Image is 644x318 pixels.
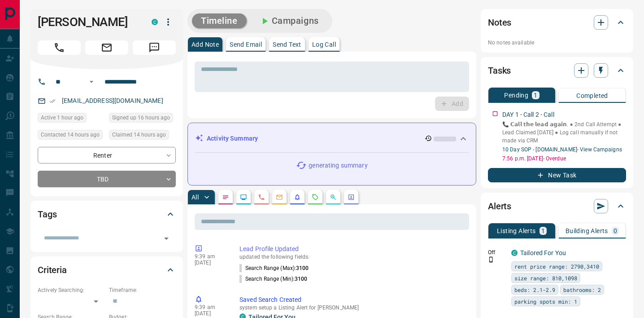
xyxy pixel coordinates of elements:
h2: Criteria [38,263,67,277]
svg: Listing Alerts [294,194,301,201]
p: generating summary [309,161,367,170]
div: Mon Sep 15 2025 [38,130,104,142]
div: condos.ca [511,250,518,256]
a: [EMAIL_ADDRESS][DOMAIN_NAME] [62,97,163,104]
div: Alerts [488,195,626,217]
svg: Emails [276,194,283,201]
span: Active 1 hour ago [41,113,83,122]
p: DAY 1 - Call 2 - Call [502,110,554,119]
div: condos.ca [152,19,158,25]
h2: Tasks [488,63,511,78]
h2: Tags [38,207,57,221]
div: Mon Sep 15 2025 [109,113,176,125]
svg: Notes [222,194,229,201]
p: Log Call [312,41,336,48]
p: 1 [534,92,537,98]
p: Search Range (Min) : [239,275,308,283]
div: Renter [38,147,176,163]
span: rent price range: 2790,3410 [514,262,599,271]
span: size range: 810,1098 [514,274,577,283]
span: Email [85,40,128,55]
div: Tue Sep 16 2025 [38,113,104,125]
p: Completed [576,93,608,99]
p: Pending [504,92,528,98]
svg: Email Verified [49,98,56,104]
p: Send Email [230,41,262,48]
span: 3100 [296,265,309,271]
span: 3100 [295,276,307,282]
div: Notes [488,12,626,33]
p: Send Text [273,41,301,48]
p: Saved Search Created [239,295,466,305]
button: Timeline [192,13,247,28]
h2: Notes [488,15,511,30]
p: All [191,194,199,200]
span: bathrooms: 2 [563,285,601,294]
span: Claimed 14 hours ago [112,130,166,139]
div: Tags [38,203,176,225]
p: Lead Profile Updated [239,244,466,254]
span: beds: 2.1-2.9 [514,285,555,294]
span: Call [38,40,81,55]
a: 10 Day SOP - [DOMAIN_NAME]- View Campaigns [502,146,622,153]
button: New Task [488,168,626,182]
span: Contacted 14 hours ago [41,130,100,139]
a: Tailored For You [520,249,566,256]
span: parking spots min: 1 [514,297,577,306]
p: [DATE] [195,260,226,266]
div: TBD [38,171,176,187]
button: Open [160,232,173,245]
svg: Lead Browsing Activity [240,194,247,201]
p: updated the following fields: [239,254,466,260]
svg: Agent Actions [348,194,355,201]
div: Activity Summary [195,130,469,147]
span: Signed up 16 hours ago [112,113,170,122]
span: Message [133,40,176,55]
p: [DATE] [195,310,226,317]
button: Campaigns [250,13,328,28]
p: 7:56 p.m. [DATE] - Overdue [502,155,626,163]
svg: Push Notification Only [488,256,494,263]
h2: Alerts [488,199,511,213]
button: Open [86,76,97,87]
p: system setup a Listing Alert for [PERSON_NAME] [239,305,466,311]
div: Criteria [38,259,176,281]
p: No notes available [488,39,626,47]
p: Activity Summary [207,134,258,143]
p: Off [488,248,506,256]
svg: Opportunities [330,194,337,201]
p: 9:39 am [195,304,226,310]
p: 1 [541,228,545,234]
p: Search Range (Max) : [239,264,309,272]
p: Timeframe: [109,286,176,294]
div: Mon Sep 15 2025 [109,130,176,142]
p: 0 [614,228,617,234]
div: Tasks [488,60,626,81]
p: 9:39 am [195,253,226,260]
p: 📞 𝗖𝗮𝗹𝗹 𝘁𝗵𝗲 𝗹𝗲𝗮𝗱 𝗮𝗴𝗮𝗶𝗻. ● 2nd Call Attempt ● Lead Claimed [DATE] ‎● Log call manually if not made ... [502,120,626,145]
svg: Calls [258,194,265,201]
p: Listing Alerts [497,228,536,234]
p: Actively Searching: [38,286,104,294]
p: Building Alerts [566,228,608,234]
p: Add Note [191,41,219,48]
svg: Requests [312,194,319,201]
h1: [PERSON_NAME] [38,15,138,29]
